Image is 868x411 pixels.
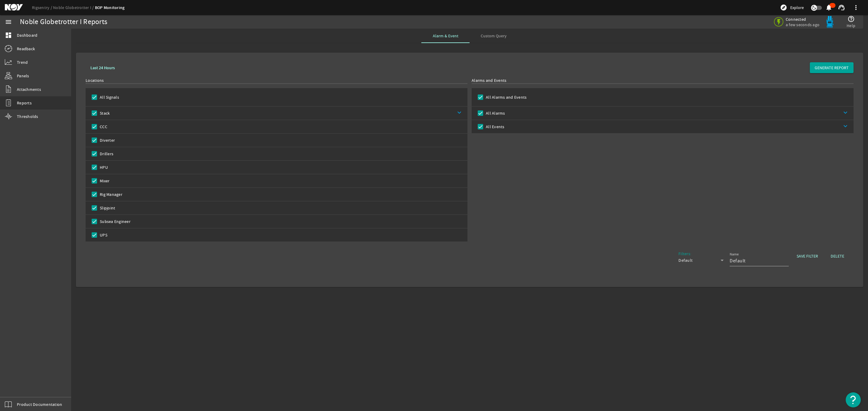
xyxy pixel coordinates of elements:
span: a few seconds ago [786,22,819,27]
label: All Alarms and Events [485,94,527,100]
label: HPU [99,164,108,170]
span: Explore [790,5,804,11]
label: All Signals [99,94,119,100]
div: Alarms and Events [472,77,854,83]
label: Rig Manager [99,191,122,197]
b: Last 24 Hours [90,65,115,71]
label: Slipjoint [99,205,115,211]
a: Rigsentry [32,5,53,10]
mat-icon: menu [5,18,12,26]
label: All Alarms [485,110,505,116]
label: CCC [99,124,107,130]
img: Bluepod.svg [824,16,836,28]
span: Trend [17,59,28,65]
span: Connected [786,17,819,22]
label: Diverter [99,137,115,143]
span: Product Documentation [17,401,62,407]
label: Subsea Engineer [99,218,131,224]
mat-icon: dashboard [5,32,12,39]
mat-icon: help_outline [848,15,855,23]
mat-icon: support_agent [838,4,845,11]
mat-label: Name [730,252,739,257]
span: Panels [17,73,29,79]
span: SAVE FILTER [797,253,818,259]
a: Noble Globetrotter I [53,5,95,10]
span: Custom Query [481,34,507,38]
button: GENERATE REPORT [810,62,854,73]
div: Locations [86,77,467,83]
mat-icon: explore [780,4,787,11]
span: GENERATE REPORT [815,65,849,71]
div: Noble Globetrotter I Reports [20,19,107,25]
button: Open Resource Center [846,392,861,407]
button: Explore [778,3,806,12]
button: Last 24 Hours [86,62,120,73]
span: Thresholds [17,113,38,119]
span: Filters: [678,251,691,256]
span: Attachments [17,86,41,92]
button: more_vert [849,0,863,15]
span: Readback [17,46,35,52]
label: UPS [99,232,107,238]
mat-icon: notifications [825,4,832,11]
button: SAVE FILTER [792,251,823,261]
label: All Events [485,124,505,130]
span: Alarm & Event [433,34,458,38]
label: Drillers [99,151,113,157]
span: Reports [17,100,32,106]
label: Stack [99,110,110,116]
button: DELETE [826,251,849,261]
a: BOP Monitoring [95,5,125,11]
label: Mixer [99,178,109,184]
span: Default [678,258,693,263]
span: DELETE [831,253,844,259]
span: Dashboard [17,32,37,38]
span: Help [847,23,855,29]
